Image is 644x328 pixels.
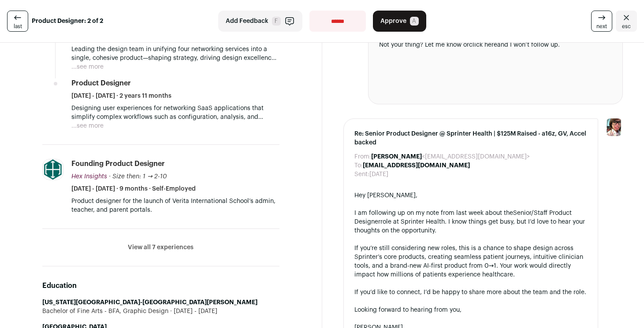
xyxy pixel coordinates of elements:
[616,11,637,32] a: Close
[71,92,171,100] span: [DATE] - [DATE] · 2 years 11 months
[71,78,131,88] div: Product Designer
[42,280,279,291] h2: Education
[272,17,281,26] span: F
[354,129,588,147] span: Re: Senior Product Designer @ Sprinter Health | $125M Raised - a16z, GV, Accel backed
[605,118,623,136] img: 14759586-medium_jpg
[354,209,588,235] div: I am following up on my note from last week about the role at Sprinter Health. I know things get ...
[371,154,422,160] b: [PERSON_NAME]
[354,191,588,200] div: Hey [PERSON_NAME],
[363,162,470,169] b: [EMAIL_ADDRESS][DOMAIN_NAME]
[71,184,196,193] span: [DATE] - [DATE] · 9 months · Self-Employed
[410,17,419,26] span: A
[43,159,63,180] img: aca37d8da8a20470eae9c7a0b69474c33ae4a85259449c9f2d01a8f959669075.jpg
[71,45,279,63] p: Leading the design team in unifying four networking services into a single, cohesive product—shap...
[14,23,22,30] span: last
[71,122,104,130] button: ...see more
[109,173,167,180] span: · Size then: 1 → 2-10
[42,307,279,316] div: Bachelor of Fine Arts - BFA, Graphic Design
[71,159,165,169] div: Founding Product Designer
[71,173,107,180] span: Hex Insights
[354,288,588,297] div: If you’d like to connect, I’d be happy to share more about the team and the role.
[32,17,103,26] strong: Product Designer: 2 of 2
[226,17,268,26] span: Add Feedback
[622,23,631,30] span: esc
[71,197,279,214] p: Product designer for the launch of Verita International School’s admin, teacher, and parent portals.
[379,41,612,49] div: Not your thing? Let me know or and I won’t follow up.
[71,104,279,122] p: Designing user experiences for networking SaaS applications that simplify complex workflows such ...
[354,161,363,170] dt: To:
[71,63,104,71] button: ...see more
[369,170,388,179] dd: [DATE]
[354,244,588,279] div: If you’re still considering new roles, this is a chance to shape design across Sprinter’s core pr...
[380,17,406,26] span: Approve
[469,42,497,48] a: click here
[42,299,257,306] strong: [US_STATE][GEOGRAPHIC_DATA]-[GEOGRAPHIC_DATA][PERSON_NAME]
[596,23,607,30] span: next
[373,11,426,32] button: Approve A
[128,243,194,252] button: View all 7 experiences
[7,11,28,32] a: last
[354,170,369,179] dt: Sent:
[354,152,371,161] dt: From:
[591,11,612,32] a: next
[354,306,588,314] div: Looking forward to hearing from you,
[218,11,302,32] button: Add Feedback F
[168,307,217,316] span: [DATE] - [DATE]
[371,152,530,161] dd: <[EMAIL_ADDRESS][DOMAIN_NAME]>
